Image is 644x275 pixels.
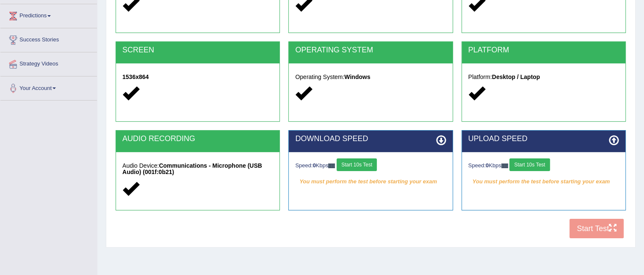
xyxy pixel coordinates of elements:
[295,74,446,80] h5: Operating System:
[344,74,370,80] strong: Windows
[337,158,377,171] button: Start 10s Test
[295,135,446,143] h2: DOWNLOAD SPEED
[509,158,550,171] button: Start 10s Test
[295,175,446,188] em: You must perform the test before starting your exam
[0,76,97,98] a: Your Account
[295,158,446,173] div: Speed: Kbps
[468,74,619,80] h5: Platform:
[486,162,489,169] strong: 0
[468,46,619,54] h2: PLATFORM
[122,135,273,143] h2: AUDIO RECORDING
[0,28,97,49] a: Success Stories
[0,4,97,25] a: Predictions
[122,163,273,176] h5: Audio Device:
[468,175,619,188] em: You must perform the test before starting your exam
[468,158,619,173] div: Speed: Kbps
[295,46,446,54] h2: OPERATING SYSTEM
[492,74,540,80] strong: Desktop / Laptop
[468,135,619,143] h2: UPLOAD SPEED
[313,162,316,169] strong: 0
[122,162,262,175] strong: Communications - Microphone (USB Audio) (001f:0b21)
[501,163,508,168] img: ajax-loader-fb-connection.gif
[0,52,97,74] a: Strategy Videos
[122,74,149,80] strong: 1536x864
[328,163,335,168] img: ajax-loader-fb-connection.gif
[122,46,273,54] h2: SCREEN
